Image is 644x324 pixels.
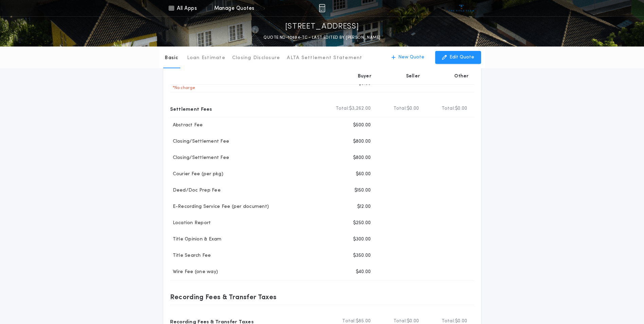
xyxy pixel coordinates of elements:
[356,269,371,275] p: $40.00
[187,55,225,61] p: Loan Estimate
[398,54,424,61] p: New Quote
[287,55,362,61] p: ALTA Settlement Statement
[353,236,371,243] p: $300.00
[170,103,212,114] p: Settlement Fees
[356,171,371,178] p: $60.00
[170,187,221,194] p: Deed/Doc Prep Fee
[170,155,229,161] p: Closing/Settlement Fee
[336,105,349,112] b: Total:
[385,51,431,64] button: New Quote
[170,291,277,302] p: Recording Fees & Transfer Taxes
[435,51,481,64] button: Edit Quote
[170,236,222,243] p: Title Opinion & Exam
[170,138,229,145] p: Closing/Settlement Fee
[353,122,371,129] p: $500.00
[393,105,407,112] b: Total:
[353,220,371,227] p: $250.00
[170,252,211,259] p: Title Search Fee
[170,85,196,91] p: * No charge
[358,73,371,80] p: Buyer
[170,269,218,275] p: Wire Fee (one way)
[449,54,474,61] p: Edit Quote
[170,171,223,178] p: Courier Fee (per pkg)
[406,73,420,80] p: Seller
[354,187,371,194] p: $150.00
[170,122,203,129] p: Abstract Fee
[442,105,455,112] b: Total:
[357,203,371,210] p: $12.00
[353,252,371,259] p: $350.00
[263,34,380,41] p: QUOTE ND-10694-TC - LAST EDITED BY [PERSON_NAME]
[170,203,269,210] p: E-Recording Service Fee (per document)
[353,138,371,145] p: $800.00
[232,55,280,61] p: Closing Disclosure
[454,73,468,80] p: Other
[319,4,325,12] img: img
[407,105,419,112] span: $0.00
[349,105,371,112] span: $3,262.00
[165,55,178,61] p: Basic
[455,105,467,112] span: $0.00
[170,220,211,227] p: Location Report
[353,155,371,161] p: $800.00
[449,5,474,12] img: vs-icon
[285,21,359,32] p: [STREET_ADDRESS]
